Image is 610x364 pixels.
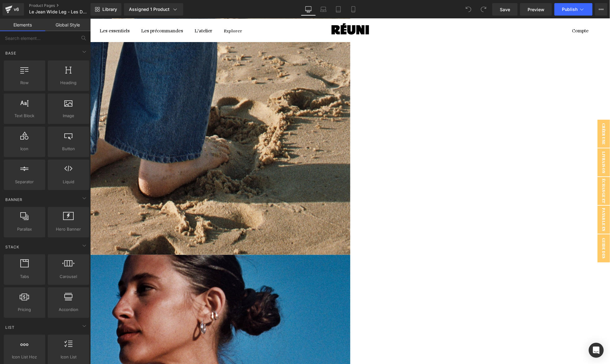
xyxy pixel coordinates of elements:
[241,5,279,16] img: RÉUNI
[331,3,346,16] a: Tablet
[9,7,44,17] button: Les essentiels
[482,7,498,17] a: Compte
[50,354,87,360] span: Icon List
[50,146,87,152] span: Button
[6,354,43,360] span: Icon List Hoz
[301,3,316,16] a: Desktop
[5,244,20,250] span: Stack
[6,226,43,232] span: Parallax
[50,226,87,232] span: Hero Banner
[346,3,361,16] a: Mobile
[495,216,520,244] span: Guide des tailles
[51,7,97,17] button: Les précommandes
[129,6,178,12] div: Assigned 1 Product
[50,79,87,86] span: Heading
[316,3,331,16] a: Laptop
[29,3,101,8] a: Product Pages
[50,273,87,280] span: Carousel
[500,6,510,13] span: Save
[45,19,91,31] a: Global Style
[528,6,544,13] span: Preview
[50,306,87,313] span: Accordion
[562,7,578,12] span: Publish
[554,3,593,16] button: Publish
[6,79,43,86] span: Row
[134,5,152,18] a: Explorer
[12,5,20,13] div: v6
[462,3,475,16] button: Undo
[595,3,608,16] button: More
[5,324,15,330] span: List
[29,9,89,14] span: Le Jean Wide Leg - Les Denims
[6,273,43,280] span: Tabs
[6,146,43,152] span: Icon
[495,158,520,186] span: échange et retour
[6,113,43,119] span: Text Block
[495,130,520,158] span: livraison offerte
[520,3,552,16] a: Preview
[477,3,490,16] button: Redo
[5,50,17,56] span: Base
[6,306,43,313] span: Pricing
[495,187,520,215] span: Payable en 3X
[2,3,24,16] a: v6
[589,343,604,358] div: Open Intercom Messenger
[5,197,23,203] span: Banner
[50,179,87,185] span: Liquid
[102,7,117,12] span: Library
[91,3,121,16] a: New Library
[104,7,127,17] button: L'atelier
[50,113,87,119] span: Image
[6,179,43,185] span: Separator
[495,101,520,129] span: CRÉER UNE ALERTE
